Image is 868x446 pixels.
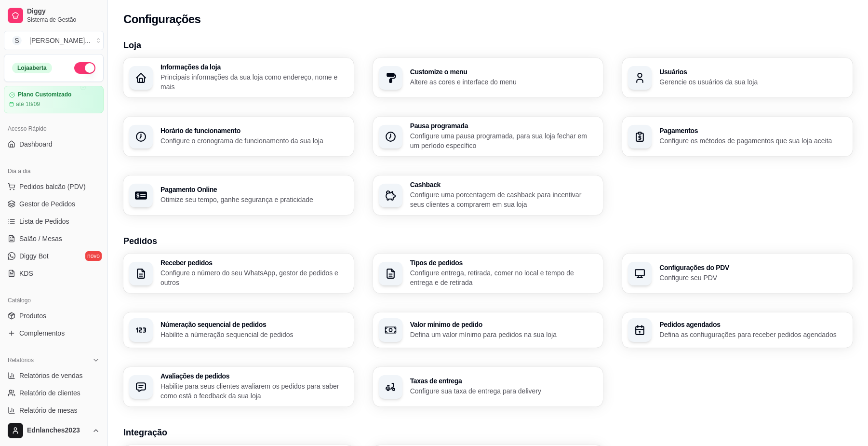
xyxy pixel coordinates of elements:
p: Habilite a númeração sequencial de pedidos [160,330,348,339]
p: Defina um valor mínimo para pedidos na sua loja [410,330,598,339]
span: Dashboard [19,139,53,149]
span: KDS [19,269,33,278]
a: Complementos [4,325,104,341]
article: Plano Customizado [18,91,71,98]
button: Customize o menuAltere as cores e interface do menu [373,58,603,97]
p: Configure uma pausa programada, para sua loja fechar em um período específico [410,131,598,150]
a: Relatórios de vendas [4,368,104,383]
p: Configure o número do seu WhatsApp, gestor de pedidos e outros [160,268,348,287]
span: Gestor de Pedidos [19,199,75,209]
h3: Usuários [659,68,847,75]
button: Select a team [4,31,104,50]
h3: Receber pedidos [160,259,348,266]
button: PagamentosConfigure os métodos de pagamentos que sua loja aceita [622,117,853,156]
span: Complementos [19,328,65,338]
div: Loja aberta [12,63,52,73]
button: Ednlanches2023 [4,419,104,442]
button: Avaliações de pedidosHabilite para seus clientes avaliarem os pedidos para saber como está o feed... [123,367,354,406]
p: Habilite para seus clientes avaliarem os pedidos para saber como está o feedback da sua loja [160,381,348,401]
h3: Cashback [410,181,598,188]
span: Sistema de Gestão [27,16,100,24]
a: DiggySistema de Gestão [4,4,104,27]
p: Otimize seu tempo, ganhe segurança e praticidade [160,195,348,204]
span: Relatórios [8,356,34,364]
div: [PERSON_NAME] ... [29,36,91,45]
span: Relatório de mesas [19,405,78,415]
a: Relatório de mesas [4,403,104,418]
p: Configure uma porcentagem de cashback para incentivar seus clientes a comprarem em sua loja [410,190,598,209]
button: Alterar Status [74,62,95,74]
p: Configure seu PDV [659,273,847,283]
h3: Horário de funcionamento [160,127,348,134]
button: Númeração sequencial de pedidosHabilite a númeração sequencial de pedidos [123,312,354,348]
span: Diggy [27,7,100,16]
h3: Pedidos agendados [659,321,847,328]
p: Configure o cronograma de funcionamento da sua loja [160,136,348,146]
button: Valor mínimo de pedidoDefina um valor mínimo para pedidos na sua loja [373,312,603,348]
button: Horário de funcionamentoConfigure o cronograma de funcionamento da sua loja [123,117,354,156]
a: Relatório de clientes [4,385,104,401]
p: Gerencie os usuários da sua loja [659,77,847,87]
h3: Pagamento Online [160,186,348,193]
h3: Tipos de pedidos [410,259,598,266]
h3: Taxas de entrega [410,378,598,384]
span: Produtos [19,311,46,321]
h3: Valor mínimo de pedido [410,321,598,328]
p: Configure entrega, retirada, comer no local e tempo de entrega e de retirada [410,268,598,287]
h3: Informações da loja [160,64,348,70]
p: Defina as confiugurações para receber pedidos agendados [659,330,847,339]
h3: Configurações do PDV [659,264,847,271]
a: KDS [4,266,104,281]
div: Acesso Rápido [4,121,104,136]
span: S [12,36,22,45]
a: Salão / Mesas [4,231,104,246]
h3: Avaliações de pedidos [160,373,348,379]
button: Pedidos balcão (PDV) [4,179,104,194]
span: Lista de Pedidos [19,216,69,226]
a: Lista de Pedidos [4,214,104,229]
span: Relatórios de vendas [19,371,83,380]
p: Configure os métodos de pagamentos que sua loja aceita [659,136,847,146]
a: Dashboard [4,136,104,152]
h3: Númeração sequencial de pedidos [160,321,348,328]
button: CashbackConfigure uma porcentagem de cashback para incentivar seus clientes a comprarem em sua loja [373,176,603,215]
h3: Customize o menu [410,68,598,75]
h3: Pagamentos [659,127,847,134]
h2: Configurações [123,12,200,27]
a: Diggy Botnovo [4,248,104,264]
button: Configurações do PDVConfigure seu PDV [622,254,853,293]
div: Catálogo [4,293,104,308]
a: Plano Customizadoaté 18/09 [4,86,104,113]
p: Principais informações da sua loja como endereço, nome e mais [160,72,348,92]
span: Pedidos balcão (PDV) [19,182,86,191]
div: Dia a dia [4,163,104,179]
p: Configure sua taxa de entrega para delivery [410,386,598,396]
p: Altere as cores e interface do menu [410,77,598,87]
button: Tipos de pedidosConfigure entrega, retirada, comer no local e tempo de entrega e de retirada [373,254,603,293]
a: Produtos [4,308,104,324]
button: Pagamento OnlineOtimize seu tempo, ganhe segurança e praticidade [123,176,354,215]
h3: Pedidos [123,234,853,248]
a: Gestor de Pedidos [4,196,104,212]
button: Taxas de entregaConfigure sua taxa de entrega para delivery [373,367,603,406]
button: UsuáriosGerencie os usuários da sua loja [622,58,853,97]
span: Ednlanches2023 [27,426,88,435]
article: até 18/09 [16,100,40,108]
button: Pedidos agendadosDefina as confiugurações para receber pedidos agendados [622,312,853,348]
button: Pausa programadaConfigure uma pausa programada, para sua loja fechar em um período específico [373,117,603,156]
span: Diggy Bot [19,251,49,261]
h3: Integração [123,426,853,439]
button: Receber pedidosConfigure o número do seu WhatsApp, gestor de pedidos e outros [123,254,354,293]
button: Informações da lojaPrincipais informações da sua loja como endereço, nome e mais [123,58,354,97]
span: Salão / Mesas [19,234,62,243]
h3: Loja [123,39,853,52]
span: Relatório de clientes [19,388,80,398]
h3: Pausa programada [410,122,598,129]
